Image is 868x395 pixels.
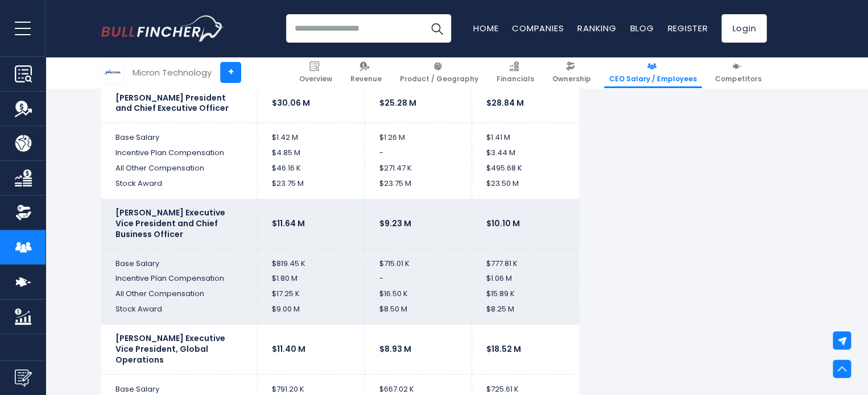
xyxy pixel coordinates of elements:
b: [PERSON_NAME] Executive Vice President, Global Operations [115,332,225,365]
td: $23.75 M [257,176,365,199]
a: Overview [294,57,337,88]
td: $15.89 K [472,286,579,302]
a: Competitors [710,57,767,88]
a: Ranking [577,22,616,34]
a: Ownership [547,57,596,88]
a: Register [667,22,708,34]
b: $11.40 M [272,343,305,355]
a: Revenue [345,57,387,88]
td: $271.47 K [365,161,472,176]
td: $715.01 K [365,248,472,271]
td: $4.85 M [257,145,365,161]
a: Home [473,22,498,34]
button: Search [423,14,451,43]
td: $16.50 K [365,286,472,302]
b: $10.10 M [486,218,520,229]
td: $495.68 K [472,161,579,176]
b: [PERSON_NAME] Executive Vice President and Chief Business Officer [115,207,225,240]
td: Base Salary [101,248,257,271]
td: Incentive Plan Compensation [101,271,257,286]
div: Micron Technology [133,66,212,79]
b: $9.23 M [379,218,411,229]
b: $30.06 M [272,97,310,109]
td: $1.06 M [472,271,579,286]
span: Ownership [552,74,591,84]
td: - [365,271,472,286]
td: $1.41 M [472,123,579,145]
td: $46.16 K [257,161,365,176]
a: Blog [630,22,654,34]
a: Go to homepage [101,15,224,41]
td: Stock Award [101,176,257,199]
td: $17.25 K [257,286,365,302]
b: [PERSON_NAME] President and Chief Executive Officer [115,92,229,114]
span: Product / Geography [400,74,478,84]
td: $23.75 M [365,176,472,199]
td: $23.50 M [472,176,579,199]
b: $11.64 M [272,218,305,229]
td: $9.00 M [257,302,365,325]
td: $777.81 K [472,248,579,271]
a: Financials [491,57,539,88]
td: $8.50 M [365,302,472,325]
td: Incentive Plan Compensation [101,145,257,161]
td: $3.44 M [472,145,579,161]
span: Revenue [350,74,382,84]
span: Overview [299,74,332,84]
span: CEO Salary / Employees [609,74,697,84]
td: $1.80 M [257,271,365,286]
b: $8.93 M [379,343,411,355]
b: $28.84 M [486,97,524,109]
b: $18.52 M [486,343,521,355]
td: All Other Compensation [101,286,257,302]
a: Product / Geography [395,57,483,88]
td: $819.45 K [257,248,365,271]
a: Login [721,14,767,43]
td: Base Salary [101,123,257,145]
a: + [220,62,241,83]
td: Stock Award [101,302,257,325]
td: $8.25 M [472,302,579,325]
td: $1.26 M [365,123,472,145]
td: $1.42 M [257,123,365,145]
span: Competitors [715,74,762,84]
img: MU logo [102,61,123,83]
a: Companies [512,22,564,34]
img: Ownership [15,204,32,221]
td: All Other Compensation [101,161,257,176]
td: - [365,145,472,161]
span: Financials [497,74,534,84]
a: CEO Salary / Employees [604,57,702,88]
b: $25.28 M [379,97,416,109]
img: Bullfincher logo [101,15,224,41]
